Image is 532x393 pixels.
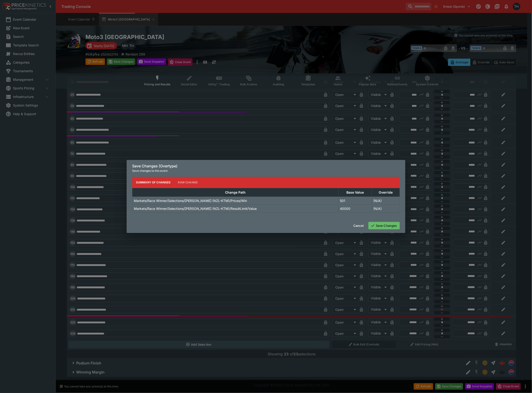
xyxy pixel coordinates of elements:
h6: Save Changes (Overtype) [132,164,400,169]
th: Base Value [338,188,372,197]
td: (N/A) [372,205,400,212]
button: Summary of Changes [132,177,174,188]
p: Save changes to this event. [132,169,400,173]
button: Save Changes [368,222,400,229]
button: Cancel [351,222,367,229]
td: 501 [338,197,372,205]
td: 40000 [338,205,372,212]
th: Override [372,188,400,197]
p: Markets/Race Winner/Selections/[PERSON_NAME] (NZL-KTM)/Prices/Win [134,198,247,203]
td: (N/A) [372,197,400,205]
th: Change Path [132,188,338,197]
p: Markets/Race Winner/Selections/[PERSON_NAME] (NZL-KTM)/ResultLimit/Value [134,206,257,211]
button: Raw Change [174,177,202,188]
